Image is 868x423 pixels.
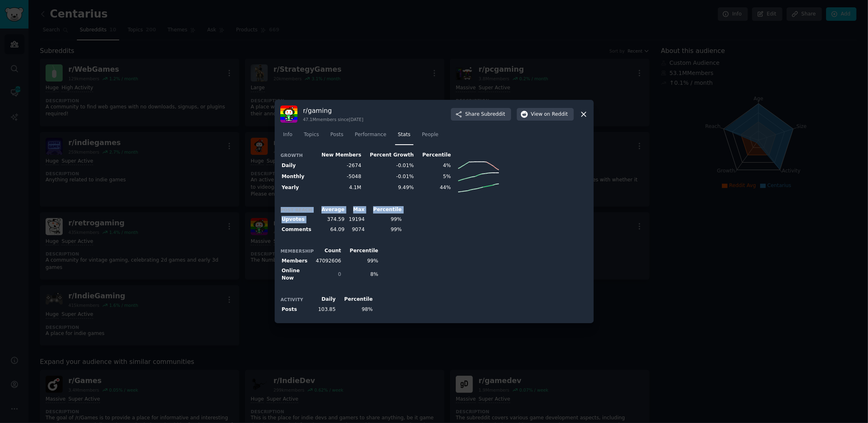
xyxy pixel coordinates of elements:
[422,131,439,139] span: People
[366,225,403,235] td: 99%
[337,295,374,305] th: Percentile
[343,256,380,266] td: 99%
[366,215,403,225] td: 99%
[366,205,403,215] th: Percentile
[343,266,380,283] td: 8%
[280,128,295,145] a: Info
[398,131,411,139] span: Stats
[280,266,315,283] th: Online Now
[280,106,297,123] img: gaming
[281,297,314,302] h3: Activity
[363,160,415,171] td: -0.01%
[346,215,366,225] td: 19194
[281,248,314,254] h3: Membership
[315,295,337,305] th: Daily
[481,111,505,118] span: Subreddit
[283,131,293,139] span: Info
[280,304,315,315] th: Posts
[280,256,315,266] th: Members
[315,215,346,225] td: 374.59
[352,128,389,145] a: Performance
[363,182,415,193] td: 9.49%
[315,150,363,161] th: New Members
[304,131,319,139] span: Topics
[315,182,363,193] td: 4.1M
[315,304,337,315] td: 103.85
[451,108,511,121] button: ShareSubreddit
[363,171,415,182] td: -0.01%
[346,225,366,235] td: 9074
[395,128,413,145] a: Stats
[281,152,314,158] h3: Growth
[280,215,315,225] th: Upvotes
[415,160,452,171] td: 4%
[419,128,442,145] a: People
[315,246,343,256] th: Count
[346,205,366,215] th: Max
[315,225,346,235] td: 64.09
[315,205,346,215] th: Average
[531,111,568,118] span: View
[315,171,363,182] td: -5048
[280,171,315,182] th: Monthly
[415,182,452,193] td: 44%
[303,117,363,122] div: 47.1M members since [DATE]
[343,246,380,256] th: Percentile
[280,225,315,235] th: Comments
[330,131,343,139] span: Posts
[355,131,387,139] span: Performance
[315,266,343,283] td: 0
[303,106,363,115] h3: r/ gaming
[315,160,363,171] td: -2674
[363,150,415,161] th: Percent Growth
[337,304,374,315] td: 98%
[301,128,322,145] a: Topics
[517,108,574,121] button: Viewon Reddit
[280,160,315,171] th: Daily
[465,111,505,118] span: Share
[281,207,314,213] h3: Post Reach
[415,171,452,182] td: 5%
[415,150,452,161] th: Percentile
[315,256,343,266] td: 47092606
[544,111,568,118] span: on Reddit
[280,182,315,193] th: Yearly
[328,128,346,145] a: Posts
